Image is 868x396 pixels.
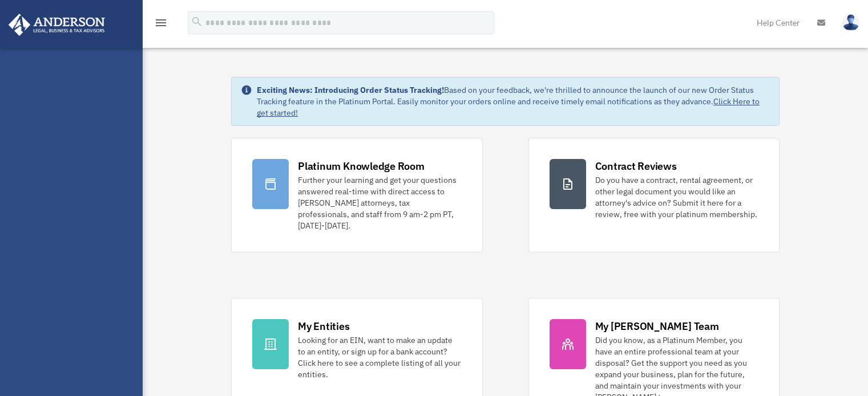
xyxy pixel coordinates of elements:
img: User Pic [842,14,859,31]
div: Further your learning and get your questions answered real-time with direct access to [PERSON_NAM... [298,174,461,231]
div: My [PERSON_NAME] Team [595,319,719,333]
i: menu [154,16,168,30]
img: Anderson Advisors Platinum Portal [5,14,108,36]
i: search [191,15,203,28]
div: Platinum Knowledge Room [298,159,425,173]
a: menu [154,20,168,30]
div: Do you have a contract, rental agreement, or other legal document you would like an attorney's ad... [595,174,758,220]
div: My Entities [298,319,349,333]
a: Contract Reviews Do you have a contract, rental agreement, or other legal document you would like... [528,138,780,252]
strong: Exciting News: Introducing Order Status Tracking! [257,85,444,95]
div: Looking for an EIN, want to make an update to an entity, or sign up for a bank account? Click her... [298,334,461,380]
a: Platinum Knowledge Room Further your learning and get your questions answered real-time with dire... [231,138,482,252]
div: Contract Reviews [595,159,677,173]
div: Based on your feedback, we're thrilled to announce the launch of our new Order Status Tracking fe... [257,84,770,119]
a: Click Here to get started! [257,96,760,118]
